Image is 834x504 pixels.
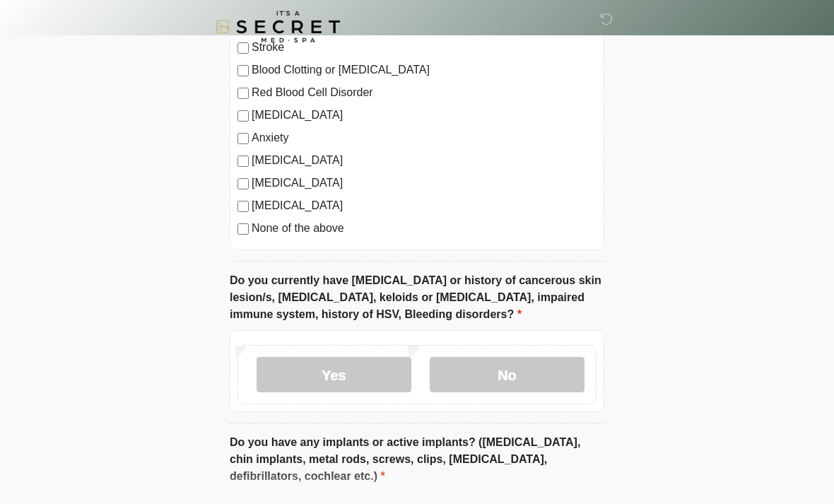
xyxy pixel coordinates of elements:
label: [MEDICAL_DATA] [252,107,597,124]
label: Red Blood Cell Disorder [252,84,597,101]
label: Blood Clotting or [MEDICAL_DATA] [252,61,597,78]
input: [MEDICAL_DATA] [237,178,249,189]
input: None of the above [237,223,249,235]
input: Red Blood Cell Disorder [237,88,249,99]
label: [MEDICAL_DATA] [252,175,597,192]
input: Blood Clotting or [MEDICAL_DATA] [237,65,249,76]
label: Do you have any implants or active implants? ([MEDICAL_DATA], chin implants, metal rods, screws, ... [230,434,604,485]
label: Anxiety [252,129,597,146]
label: Do you currently have [MEDICAL_DATA] or history of cancerous skin lesion/s, [MEDICAL_DATA], keloi... [230,272,604,323]
label: None of the above [252,220,597,237]
input: [MEDICAL_DATA] [237,110,249,122]
input: Anxiety [237,133,249,144]
input: [MEDICAL_DATA] [237,201,249,212]
label: [MEDICAL_DATA] [252,152,597,169]
label: Yes [257,357,411,392]
label: No [430,357,585,392]
img: It's A Secret Med Spa Logo [216,11,340,42]
input: [MEDICAL_DATA] [237,156,249,167]
label: [MEDICAL_DATA] [252,197,597,214]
